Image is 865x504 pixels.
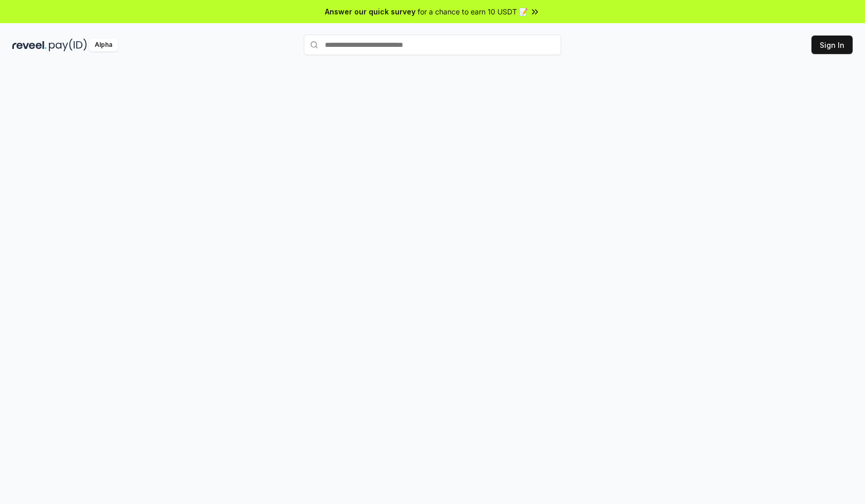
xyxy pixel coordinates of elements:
[89,39,118,51] div: Alpha
[49,39,87,51] img: pay_id
[325,6,416,17] span: Answer our quick survey
[418,6,528,17] span: for a chance to earn 10 USDT 📝
[811,36,853,54] button: Sign In
[12,39,47,51] img: reveel_dark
